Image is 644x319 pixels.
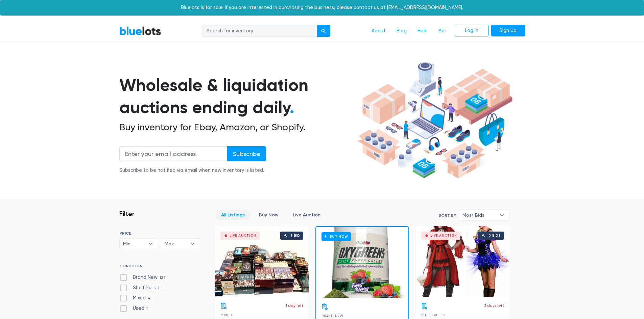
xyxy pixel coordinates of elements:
a: Help [412,25,433,37]
label: Mixed [119,294,153,302]
a: Live Auction 1 bid [215,226,309,297]
h1: Wholesale & liquidation auctions ending daily [119,74,355,119]
input: Enter your email address [119,146,228,161]
span: 4 [146,296,153,301]
h3: Filter [119,210,135,218]
h2: Buy inventory for Ebay, Amazon, or Shopify. [119,122,355,133]
label: Brand New [119,274,168,281]
a: BlueLots [119,26,161,36]
a: Sign Up [491,25,525,37]
div: Subscribe to be notified via email when new inventory is listed. [119,167,266,174]
input: Subscribe [227,146,266,161]
a: Live Auction [287,210,326,220]
span: Mixed [220,313,232,317]
a: All Listings [215,210,251,220]
span: Most Bids [462,210,496,220]
h6: Buy Now [321,232,351,241]
p: 3 days left [484,302,504,309]
label: Used [119,305,150,312]
div: 0 bids [488,234,501,237]
h6: PRICE [119,231,200,236]
div: 1 bid [291,234,300,237]
label: Sort By [438,212,456,218]
span: 127 [158,275,168,281]
a: Buy Now [316,227,408,298]
h6: CONDITION [119,264,200,271]
div: Live Auction [230,234,256,237]
span: 11 [156,286,163,291]
a: Log In [455,25,488,37]
b: ▾ [495,210,509,220]
span: 1 [144,306,150,312]
a: Buy Now [253,210,284,220]
a: About [366,25,391,37]
a: Blog [391,25,412,37]
img: hero-ee84e7d0318cb26816c560f6b4441b76977f77a177738b4e94f68c95b2b83dbb.png [355,59,515,182]
span: Shelf Pulls [421,313,445,317]
span: Brand New [321,314,343,318]
span: Max [165,239,187,249]
p: 1 day left [286,302,303,309]
b: ▾ [144,239,158,249]
a: Live Auction 0 bids [416,226,509,297]
b: ▾ [186,239,200,249]
span: Min [123,239,145,249]
input: Search for inventory [202,25,317,37]
label: Shelf Pulls [119,284,163,292]
a: Sell [433,25,452,37]
span: . [290,97,294,117]
div: Live Auction [430,234,457,237]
